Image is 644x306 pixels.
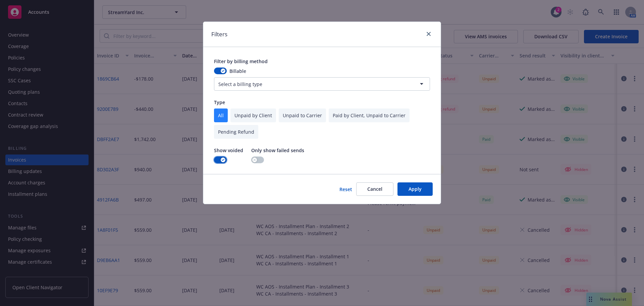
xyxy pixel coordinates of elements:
[214,68,430,75] div: Billable
[339,186,352,193] button: Reset
[214,147,243,154] span: Show voided
[214,99,225,105] span: Type
[397,182,433,196] button: Apply
[211,30,227,39] h1: Filters
[356,182,393,196] button: Cancel
[214,58,268,64] span: Filter by billing method
[425,30,433,38] a: close
[251,147,304,154] span: Only show failed sends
